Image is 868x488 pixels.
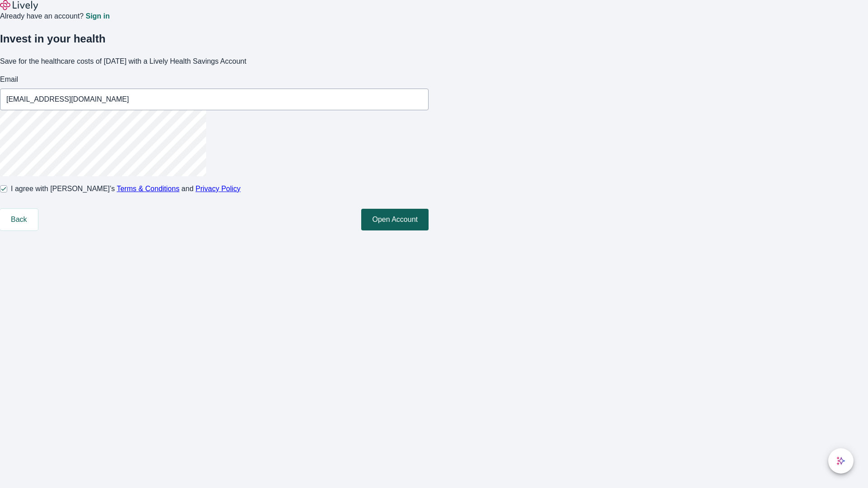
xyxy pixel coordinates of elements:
a: Privacy Policy [196,185,241,192]
span: I agree with [PERSON_NAME]’s and [11,183,241,194]
button: Open Account [361,209,429,230]
a: Terms & Conditions [117,185,179,192]
button: chat [828,448,854,474]
svg: Lively AI Assistant [836,456,845,465]
a: Sign in [85,13,109,20]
